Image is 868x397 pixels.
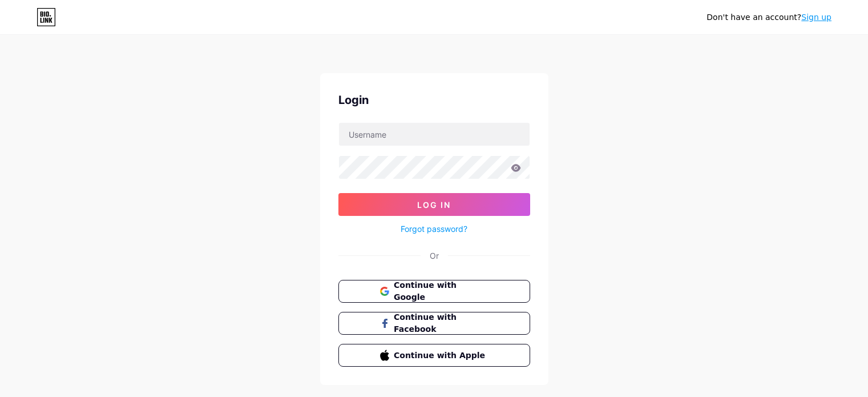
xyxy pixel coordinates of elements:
[338,280,530,303] button: Continue with Google
[801,13,831,22] a: Sign up
[430,250,439,262] div: Or
[417,200,451,210] span: Log In
[394,350,488,362] span: Continue with Apple
[338,312,530,335] button: Continue with Facebook
[339,123,530,146] input: Username
[338,193,530,216] button: Log In
[394,311,488,335] span: Continue with Facebook
[706,11,831,23] div: Don't have an account?
[394,279,488,303] span: Continue with Google
[401,223,467,235] a: Forgot password?
[338,91,530,109] div: Login
[338,344,530,367] button: Continue with Apple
